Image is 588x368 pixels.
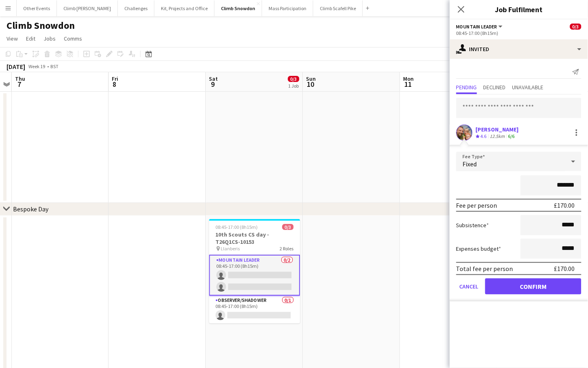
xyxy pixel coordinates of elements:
span: Week 19 [27,63,47,69]
app-skills-label: 6/6 [508,133,515,139]
button: Climb Scafell Pike [313,0,363,16]
span: Edit [26,35,35,42]
button: Mountain Leader [456,24,504,30]
div: 1 Job [289,83,299,89]
h1: Climb Snowdon [7,19,75,32]
button: Confirm [485,278,581,295]
span: Sun [306,75,316,82]
div: [PERSON_NAME] [476,126,519,133]
a: View [3,33,21,44]
app-job-card: 08:45-17:00 (8h15m)0/310th Scouts CS day - T26Q1CS-10153 Llanberis2 RolesMountain Leader0/208:45-... [209,219,300,323]
span: Unavailable [512,84,544,90]
h3: 10th Scouts CS day - T26Q1CS-10153 [209,231,300,245]
span: Mon [404,75,414,82]
label: Subsistence [456,222,489,229]
div: Invited [450,39,588,59]
span: 8 [111,80,119,89]
span: Fixed [463,160,477,168]
h3: Job Fulfilment [450,4,588,15]
span: 0/3 [570,24,581,30]
span: 0/3 [288,76,299,82]
button: Challenges [118,0,154,16]
span: 11 [402,80,414,89]
span: 2 Roles [280,245,294,252]
span: Mountain Leader [456,24,497,30]
a: Jobs [40,33,59,44]
span: Pending [456,84,477,90]
span: Fri [112,75,119,82]
span: Thu [15,75,25,82]
app-card-role: Mountain Leader0/208:45-17:00 (8h15m) [209,255,300,296]
button: Climb [PERSON_NAME] [57,0,118,16]
label: Expenses budget [456,245,501,252]
a: Edit [23,33,39,44]
div: £170.00 [554,265,575,273]
span: Jobs [43,35,56,42]
span: Sat [209,75,218,82]
span: 08:45-17:00 (8h15m) [216,224,258,230]
div: [DATE] [7,62,25,71]
button: Mass Participation [262,0,313,16]
div: 12.5km [488,133,507,140]
span: Comms [64,35,82,42]
button: Other Events [17,0,57,16]
div: BST [50,63,59,69]
span: 4.6 [481,133,487,139]
button: Kit, Projects and Office [154,0,215,16]
button: Cancel [456,278,482,295]
span: 10 [305,80,316,89]
span: View [7,35,18,42]
a: Comms [61,33,85,44]
div: £170.00 [554,201,575,209]
app-card-role: Observer/Shadower0/108:45-17:00 (8h15m) [209,296,300,323]
div: Total fee per person [456,265,513,273]
span: 7 [14,80,25,89]
div: Fee per person [456,201,497,209]
span: Llanberis [221,245,240,252]
div: Bespoke Day [13,205,48,213]
span: Declined [484,84,506,90]
span: 9 [208,80,218,89]
div: 08:45-17:00 (8h15m) [456,30,581,36]
button: Climb Snowdon [215,0,262,16]
span: 0/3 [282,224,294,230]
